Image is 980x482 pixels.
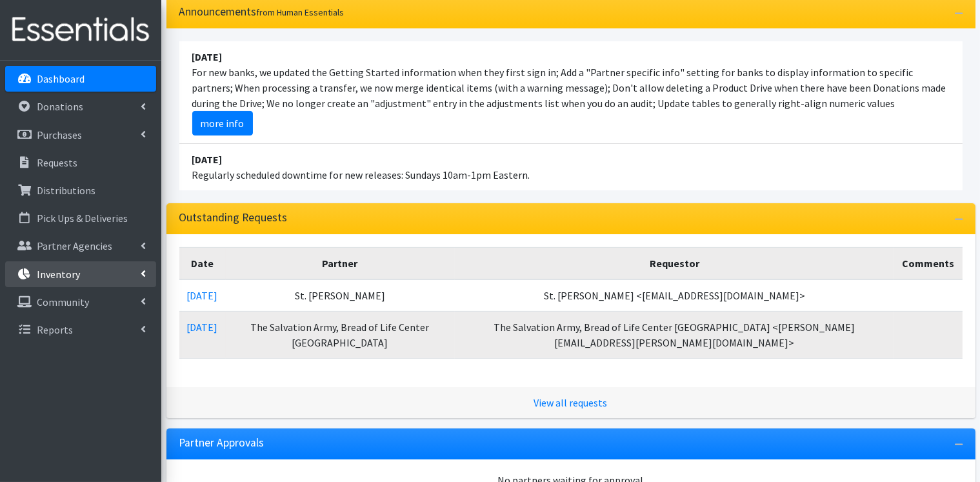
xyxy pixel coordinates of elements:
small: from Human Essentials [257,6,345,18]
li: For new banks, we updated the Getting Started information when they first sign in; Add a "Partner... [179,41,963,144]
a: Pick Ups & Deliveries [5,205,156,231]
li: Regularly scheduled downtime for new releases: Sundays 10am-1pm Eastern. [179,144,963,190]
a: Inventory [5,261,156,287]
a: Donations [5,94,156,119]
td: The Salvation Army, Bread of Life Center [GEOGRAPHIC_DATA] <[PERSON_NAME][EMAIL_ADDRESS][PERSON_N... [455,311,895,358]
th: Comments [894,247,962,279]
p: Partner Agencies [37,239,112,252]
a: Dashboard [5,66,156,92]
p: Inventory [37,268,80,281]
h3: Announcements [179,5,345,19]
td: The Salvation Army, Bread of Life Center [GEOGRAPHIC_DATA] [226,311,455,358]
td: St. [PERSON_NAME] [226,279,455,312]
h3: Partner Approvals [179,436,265,450]
p: Pick Ups & Deliveries [37,212,128,225]
p: Donations [37,100,83,113]
th: Date [179,247,226,279]
a: more info [192,111,253,136]
a: Reports [5,317,156,343]
td: St. [PERSON_NAME] <[EMAIL_ADDRESS][DOMAIN_NAME]> [455,279,895,312]
a: Requests [5,150,156,176]
p: Purchases [37,128,82,141]
a: Partner Agencies [5,233,156,259]
a: Distributions [5,177,156,203]
h3: Outstanding Requests [179,211,288,225]
strong: [DATE] [192,50,223,63]
p: Distributions [37,184,95,197]
a: Purchases [5,122,156,148]
p: Reports [37,323,73,336]
p: Community [37,296,89,308]
strong: [DATE] [192,153,223,166]
p: Dashboard [37,72,85,85]
a: [DATE] [187,289,218,302]
a: [DATE] [187,321,218,334]
p: Requests [37,156,77,169]
th: Partner [226,247,455,279]
th: Requestor [455,247,895,279]
a: View all requests [534,396,608,409]
img: HumanEssentials [5,8,156,52]
a: Community [5,289,156,315]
